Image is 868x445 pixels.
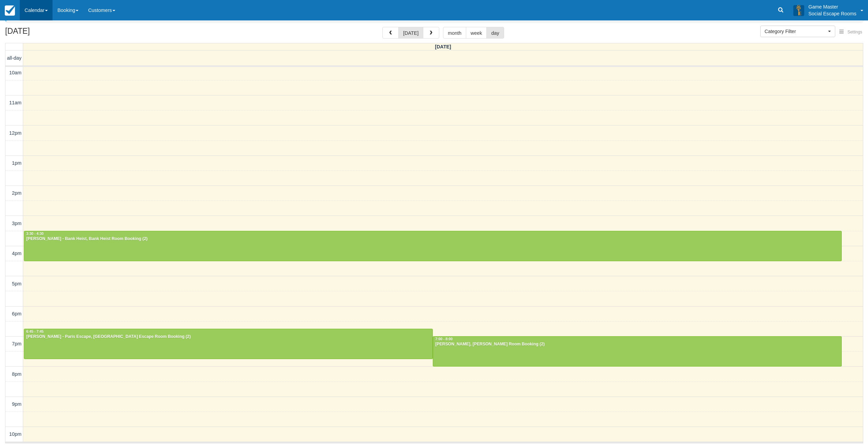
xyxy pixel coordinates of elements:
[435,337,453,341] span: 7:00 - 8:00
[26,236,840,242] div: [PERSON_NAME] - Bank Heist, Bank Heist Room Booking (2)
[793,5,804,16] img: A3
[9,100,21,105] span: 11am
[486,27,504,39] button: day
[9,431,21,437] span: 10pm
[808,10,856,17] p: Social Escape Rooms
[808,3,856,10] p: Game Master
[848,30,862,34] span: Settings
[398,27,423,39] button: [DATE]
[12,401,21,407] span: 9pm
[435,342,840,347] div: [PERSON_NAME], [PERSON_NAME] Room Booking (2)
[5,27,91,40] h2: [DATE]
[443,27,466,39] button: month
[7,55,21,61] span: all-day
[466,27,487,39] button: week
[12,311,21,316] span: 6pm
[24,329,433,359] a: 6:45 - 7:45[PERSON_NAME] - Paris Escape, [GEOGRAPHIC_DATA] Escape Room Booking (2)
[26,330,44,333] span: 6:45 - 7:45
[12,160,21,166] span: 1pm
[9,70,21,75] span: 10am
[12,341,21,346] span: 7pm
[12,281,21,286] span: 5pm
[12,221,21,226] span: 3pm
[12,190,21,196] span: 2pm
[435,44,451,49] span: [DATE]
[12,371,21,377] span: 8pm
[835,27,866,37] button: Settings
[5,5,15,16] img: checkfront-main-nav-mini-logo.png
[9,130,21,136] span: 12pm
[433,336,842,366] a: 7:00 - 8:00[PERSON_NAME], [PERSON_NAME] Room Booking (2)
[760,26,835,37] button: Category Filter
[24,231,842,261] a: 3:30 - 4:30[PERSON_NAME] - Bank Heist, Bank Heist Room Booking (2)
[26,334,431,340] div: [PERSON_NAME] - Paris Escape, [GEOGRAPHIC_DATA] Escape Room Booking (2)
[26,232,44,236] span: 3:30 - 4:30
[765,28,826,35] span: Category Filter
[12,251,21,256] span: 4pm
